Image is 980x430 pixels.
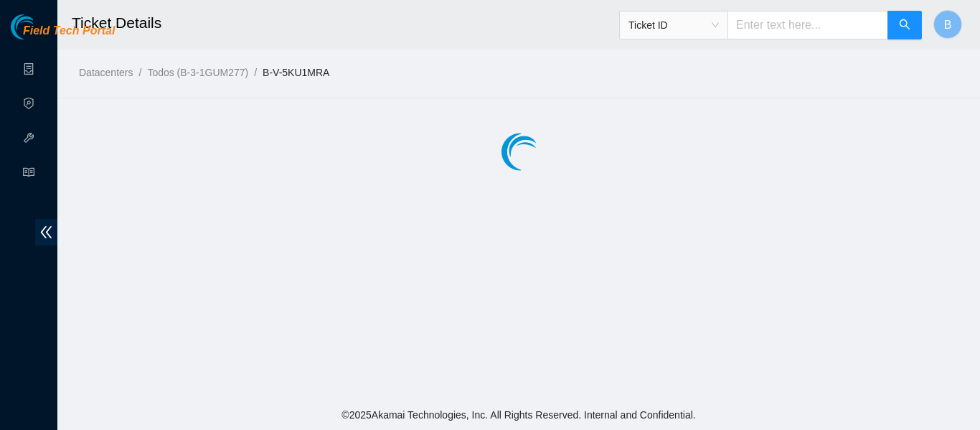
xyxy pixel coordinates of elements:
a: Datacenters [79,67,133,78]
span: B [944,16,952,34]
span: Ticket ID [628,14,719,36]
a: Todos (B-3-1GUM277) [147,67,248,78]
span: Field Tech Portal [23,24,115,38]
img: Akamai Technologies [11,14,72,39]
a: B-V-5KU1MRA [263,67,329,78]
span: read [23,160,34,189]
a: Akamai TechnologiesField Tech Portal [11,26,115,45]
span: search [899,19,910,32]
input: Enter text here... [727,11,888,39]
button: search [887,11,922,39]
footer: © 2025 Akamai Technologies, Inc. All Rights Reserved. Internal and Confidential. [57,400,980,430]
span: double-left [35,219,57,246]
span: / [138,67,141,78]
span: / [254,67,257,78]
button: B [933,10,962,39]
